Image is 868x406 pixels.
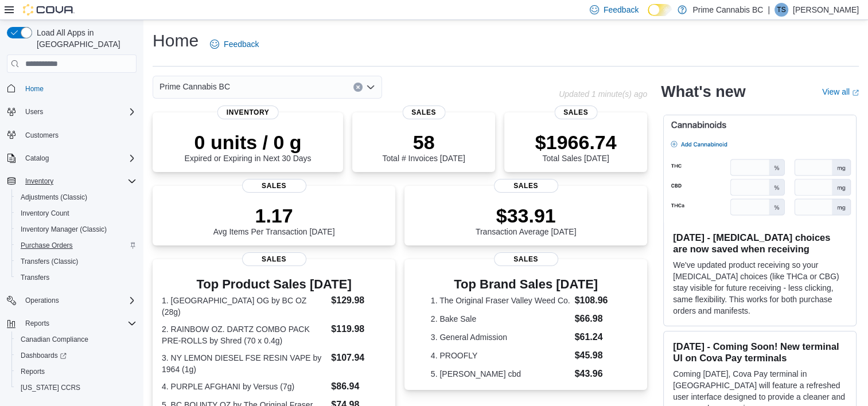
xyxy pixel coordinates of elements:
h3: [DATE] - Coming Soon! New terminal UI on Cova Pay terminals [673,341,847,364]
button: Canadian Compliance [11,331,141,348]
span: Dashboards [16,349,137,362]
a: Transfers [16,271,54,284]
span: Canadian Compliance [16,333,137,346]
a: Dashboards [11,348,141,364]
dt: 3. NY LEMON DIESEL FSE RESIN VAPE by 1964 (1g) [162,352,326,375]
span: Dark Mode [648,16,648,17]
dt: 5. [PERSON_NAME] cbd [431,368,570,380]
button: Inventory [2,173,141,189]
p: We've updated product receiving so your [MEDICAL_DATA] choices (like THCa or CBG) stay visible fo... [673,259,847,317]
button: Inventory [21,174,58,188]
button: Operations [21,294,64,307]
dt: 2. Bake Sale [431,313,570,325]
p: 1.17 [213,204,335,227]
span: Reports [21,317,137,330]
span: Feedback [224,38,259,50]
p: [PERSON_NAME] [793,3,859,17]
span: Transfers [21,273,49,282]
button: Catalog [2,150,141,166]
button: Inventory Manager (Classic) [11,221,141,237]
button: Users [21,105,48,119]
span: Catalog [25,154,49,163]
span: Inventory [21,174,137,188]
dd: $43.96 [575,367,621,381]
div: Expired or Expiring in Next 30 Days [185,131,312,163]
dt: 1. The Original Fraser Valley Weed Co. [431,295,570,306]
p: $33.91 [476,204,577,227]
p: 0 units / 0 g [185,131,312,154]
dt: 1. [GEOGRAPHIC_DATA] OG by BC OZ (28g) [162,295,326,318]
span: Reports [21,367,45,376]
dd: $119.98 [331,322,386,336]
span: Adjustments (Classic) [21,193,87,202]
dt: 2. RAINBOW OZ. DARTZ COMBO PACK PRE-ROLLS by Shred (70 x 0.4g) [162,323,326,346]
p: $1966.74 [535,131,617,154]
span: Feedback [604,4,639,15]
span: Prime Cannabis BC [159,80,230,93]
dd: $66.98 [575,312,621,326]
a: View allExternal link [822,87,859,96]
span: Washington CCRS [16,381,137,395]
button: Customers [2,127,141,143]
a: Canadian Compliance [16,333,93,346]
dt: 4. PURPLE AFGHANI by Versus (7g) [162,381,326,392]
span: Adjustments (Classic) [16,190,137,204]
span: Load All Apps in [GEOGRAPHIC_DATA] [32,27,137,50]
span: Operations [21,294,137,307]
dt: 3. General Admission [431,331,570,343]
span: Sales [554,106,597,119]
a: Reports [16,365,49,378]
img: Cova [23,4,75,15]
div: Transaction Average [DATE] [476,204,577,236]
p: Updated 1 minute(s) ago [559,89,647,99]
dd: $86.94 [331,380,386,393]
span: Inventory Count [21,209,69,218]
a: [US_STATE] CCRS [16,381,85,395]
a: Transfers (Classic) [16,255,83,268]
span: Sales [494,179,558,193]
button: Reports [11,364,141,380]
h3: [DATE] - [MEDICAL_DATA] choices are now saved when receiving [673,232,847,255]
button: Catalog [21,151,53,165]
span: Transfers [16,271,137,284]
button: Clear input [353,83,363,92]
span: Dashboards [21,351,67,360]
dd: $61.24 [575,330,621,344]
p: 58 [382,131,465,154]
button: [US_STATE] CCRS [11,380,141,396]
h3: Top Brand Sales [DATE] [431,278,621,291]
span: Customers [21,128,137,142]
span: Inventory Manager (Classic) [21,225,107,234]
a: Customers [21,128,63,142]
span: Users [21,105,137,119]
a: Purchase Orders [16,239,77,252]
span: Catalog [21,151,137,165]
input: Dark Mode [648,4,672,16]
span: Purchase Orders [16,239,137,252]
button: Home [2,80,141,96]
span: Reports [16,365,137,378]
button: Operations [2,292,141,309]
span: Sales [402,106,445,119]
svg: External link [852,89,859,96]
div: Total Sales [DATE] [535,131,617,163]
span: Transfers (Classic) [16,255,137,268]
a: Adjustments (Classic) [16,190,92,204]
a: Inventory Count [16,206,74,220]
span: Inventory Count [16,206,137,220]
h1: Home [153,29,198,52]
span: Sales [242,252,306,266]
h3: Top Product Sales [DATE] [162,278,386,291]
button: Reports [21,317,54,330]
span: [US_STATE] CCRS [21,383,80,392]
a: Feedback [205,33,263,56]
div: Trena Smith [774,3,788,17]
span: Operations [25,296,59,305]
dd: $108.96 [575,294,621,307]
dd: $129.98 [331,294,386,307]
span: Home [25,84,44,93]
button: Purchase Orders [11,237,141,253]
button: Users [2,104,141,120]
span: Inventory [25,177,53,186]
span: Home [21,81,137,95]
